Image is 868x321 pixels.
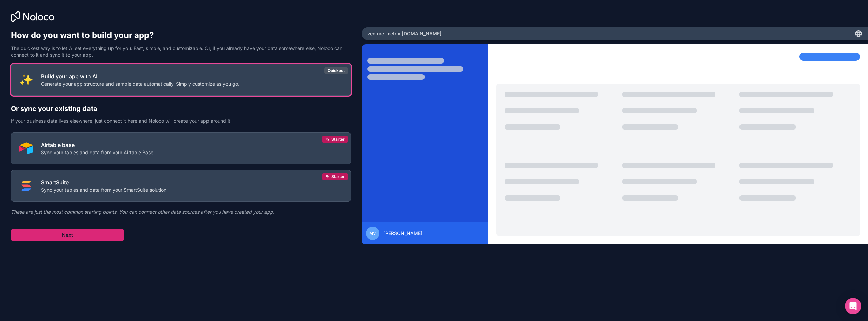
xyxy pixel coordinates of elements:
p: Sync your tables and data from your SmartSuite solution [41,186,166,193]
img: AIRTABLE [19,142,33,155]
button: AIRTABLEAirtable baseSync your tables and data from your Airtable BaseStarter [11,132,351,164]
img: SMART_SUITE [19,179,33,193]
h2: Or sync your existing data [11,104,351,113]
span: MV [369,231,376,236]
p: If your business data lives elsewhere, just connect it here and Noloco will create your app aroun... [11,118,351,124]
button: SMART_SUITESmartSuiteSync your tables and data from your SmartSuite solutionStarter [11,170,351,202]
p: Sync your tables and data from your Airtable Base [41,149,153,156]
span: Starter [331,174,345,179]
p: These are just the most common starting points. You can connect other data sources after you have... [11,209,351,215]
p: Build your app with AI [41,72,239,81]
span: Starter [331,137,345,142]
p: The quickest way is to let AI set everything up for you. Fast, simple, and customizable. Or, if y... [11,45,351,58]
div: Open Intercom Messenger [845,298,861,314]
div: Quickest [324,67,348,74]
button: Next [11,229,124,241]
button: INTERNAL_WITH_AIBuild your app with AIGenerate your app structure and sample data automatically. ... [11,64,351,96]
p: SmartSuite [41,178,166,186]
p: Generate your app structure and sample data automatically. Simply customize as you go. [41,81,239,87]
span: [PERSON_NAME] [383,230,422,237]
h1: How do you want to build your app? [11,30,351,41]
p: Airtable base [41,141,153,149]
img: INTERNAL_WITH_AI [19,73,33,87]
span: venture-metrix .[DOMAIN_NAME] [367,30,441,37]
